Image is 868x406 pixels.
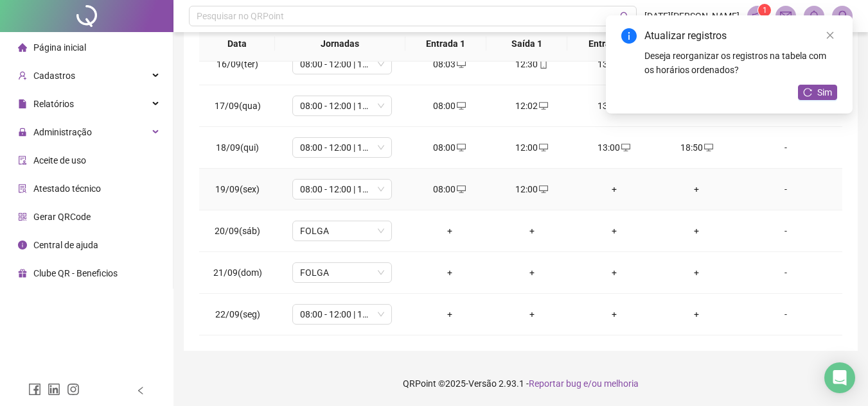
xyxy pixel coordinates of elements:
span: 08:00 - 12:00 | 13:00 - 17:48 [300,96,384,115]
span: audit [18,156,27,165]
span: Clube QR - Beneficios [33,268,118,278]
span: reload [803,88,812,97]
span: 17/09(qua) [215,101,261,111]
span: info-circle [621,28,637,44]
div: - [748,224,824,238]
div: 12:00 [501,140,563,155]
div: + [666,224,727,238]
th: Saída 1 [486,26,567,62]
span: desktop [456,101,466,110]
span: desktop [456,185,466,194]
div: 08:00 [419,182,481,196]
span: Administração [33,127,92,137]
button: Sim [798,85,837,100]
span: 08:00 - 12:00 | 13:00 - 17:48 [300,55,384,74]
div: 18:50 [666,140,727,155]
span: user-add [18,71,27,80]
div: - [748,307,824,321]
span: Aceite de uso [33,155,86,165]
div: 13:30 [583,57,645,71]
a: Close [823,28,837,42]
span: desktop [538,143,548,152]
th: Entrada 1 [405,26,486,62]
th: Jornadas [275,26,405,62]
div: Deseja reorganizar os registros na tabela com os horários ordenados? [644,49,837,77]
footer: QRPoint © 2025 - 2.93.1 - [173,361,868,406]
div: + [666,266,727,280]
span: 21/09(dom) [213,267,262,278]
div: - [748,140,824,155]
div: Atualizar registros [644,28,837,44]
div: - [748,182,824,196]
div: + [501,224,563,238]
span: file [18,99,27,108]
span: 16/09(ter) [217,59,258,69]
span: desktop [456,60,466,69]
div: + [501,266,563,280]
span: instagram [67,383,80,396]
div: + [419,224,481,238]
div: 13:05 [583,99,645,113]
span: Atestado técnico [33,183,101,194]
div: + [501,307,563,321]
span: desktop [456,143,466,152]
span: linkedin [48,383,60,396]
span: 20/09(sáb) [215,226,260,236]
img: 90819 [833,6,852,26]
span: desktop [538,101,548,110]
div: 13:00 [583,140,645,155]
span: solution [18,184,27,193]
span: Relatórios [33,99,74,109]
sup: 1 [758,4,771,17]
span: mobile [538,60,548,69]
span: desktop [703,143,713,152]
span: Versão [468,378,497,389]
div: 08:00 [419,140,481,155]
span: home [18,43,27,52]
span: gift [18,269,27,278]
div: + [583,307,645,321]
span: Página inicial [33,42,86,53]
div: + [419,266,481,280]
div: + [583,182,645,196]
span: Reportar bug e/ou melhoria [529,378,639,389]
span: lock [18,128,27,137]
span: mail [780,10,792,22]
th: Data [199,26,275,62]
span: Cadastros [33,71,75,81]
div: + [666,307,727,321]
span: Central de ajuda [33,240,98,250]
span: 18/09(qui) [216,142,259,153]
span: desktop [538,185,548,194]
th: Entrada 2 [567,26,648,62]
span: search [620,12,630,21]
span: 22/09(seg) [215,309,260,319]
span: FOLGA [300,221,384,241]
span: desktop [620,143,630,152]
span: 08:00 - 12:00 | 13:00 - 17:48 [300,138,384,157]
div: + [583,224,645,238]
span: facebook [28,383,41,396]
div: 12:02 [501,99,563,113]
span: 19/09(sex) [215,184,260,194]
div: 08:03 [419,57,481,71]
div: + [666,182,727,196]
div: 12:00 [501,182,563,196]
span: bell [808,10,820,22]
div: 12:30 [501,57,563,71]
span: 1 [763,6,767,15]
span: FOLGA [300,263,384,282]
span: Sim [817,85,832,99]
span: close [826,31,835,40]
span: 08:00 - 12:00 | 13:00 - 17:48 [300,180,384,199]
span: info-circle [18,241,27,250]
div: + [419,307,481,321]
span: left [136,386,145,395]
span: Gerar QRCode [33,212,91,222]
span: qrcode [18,212,27,221]
span: 08:00 - 12:00 | 13:00 - 17:48 [300,305,384,324]
div: Open Intercom Messenger [824,362,855,393]
span: [DATE][PERSON_NAME] [644,9,740,23]
div: 08:00 [419,99,481,113]
span: notification [752,10,763,22]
